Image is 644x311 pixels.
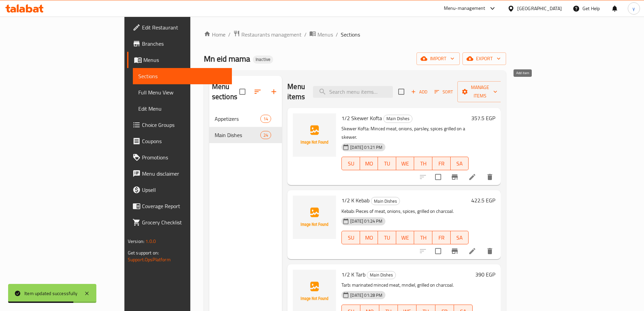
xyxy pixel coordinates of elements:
button: export [462,52,506,65]
span: Main Dishes [367,271,396,279]
a: Full Menu View [133,84,232,101]
span: Menu disclaimer [142,170,226,178]
span: Main Dishes [371,197,400,205]
span: FR [435,233,448,243]
button: Branch-specific-item [447,169,463,185]
span: Version: [128,237,144,246]
span: y [633,5,635,12]
span: MO [363,159,376,169]
span: 1/2 Skewer Kofta [341,113,382,123]
span: TU [381,159,393,169]
button: Manage items [457,81,503,102]
div: Main Dishes [371,197,400,205]
div: Menu-management [444,4,485,13]
h6: 422.5 EGP [471,196,495,205]
a: Choice Groups [127,117,232,133]
button: TU [378,231,396,244]
span: Menus [143,56,226,64]
span: Grocery Checklist [142,218,226,226]
p: Skewer Kofta: Minced meat, onions, parsley, spices grilled on a skewer. [341,125,469,141]
span: Full Menu View [138,88,226,96]
span: SA [453,233,466,243]
button: TH [414,231,432,244]
div: Appetizers14 [209,111,282,127]
span: Mn eid mama [204,51,250,66]
li: / [336,30,338,39]
span: Sections [341,30,360,39]
span: 1/2 K Tarb [341,269,365,280]
span: Coverage Report [142,202,226,210]
div: Item updated successfully [24,290,77,297]
span: 14 [261,116,271,122]
nav: Menu sections [209,108,282,146]
p: Kebab: Pieces of meat, onions, spices, grilled on charcoal. [341,207,469,216]
div: Main Dishes [383,115,412,123]
span: Appetizers [215,115,260,123]
span: Select section [394,85,408,99]
span: Branches [142,40,226,48]
a: Grocery Checklist [127,214,232,230]
span: Sort items [430,87,457,97]
span: SU [344,159,357,169]
button: MO [360,231,378,244]
span: [DATE] 01:21 PM [348,144,385,151]
img: 1/2 Skewer Kofta [293,113,336,157]
button: WE [396,231,414,244]
button: Sort [433,87,455,97]
span: Select to update [431,170,445,184]
button: TU [378,157,396,170]
a: Menu disclaimer [127,165,232,182]
button: Add section [266,84,282,100]
span: Select all sections [235,85,249,99]
span: Select to update [431,244,445,258]
span: FR [435,159,448,169]
input: search [313,86,393,98]
span: Main Dishes [384,115,412,123]
span: WE [399,233,412,243]
button: SA [451,157,469,170]
span: SU [344,233,357,243]
span: Restaurants management [241,30,302,39]
a: Promotions [127,149,232,165]
button: SU [341,157,360,170]
h2: Menu items [287,82,305,102]
div: Main Dishes24 [209,127,282,143]
span: Sort sections [249,84,266,100]
span: Choice Groups [142,121,226,129]
span: MO [363,233,376,243]
span: Edit Restaurant [142,23,226,31]
span: 24 [261,132,271,138]
nav: breadcrumb [204,30,506,39]
span: Get support on: [128,248,159,257]
a: Coverage Report [127,198,232,214]
button: FR [432,231,451,244]
span: Add [410,88,428,96]
span: Coupons [142,137,226,145]
a: Menus [127,52,232,68]
span: [DATE] 01:24 PM [348,218,385,224]
div: items [260,131,271,139]
p: Tarb: marinated minced meat, mndiel, grilled on charcoal. [341,281,473,289]
button: import [416,52,460,65]
span: TU [381,233,393,243]
a: Support.OpsPlatform [128,255,171,264]
a: Edit Restaurant [127,19,232,36]
span: Sections [138,72,226,80]
span: Edit Menu [138,105,226,113]
div: Inactive [253,55,273,64]
span: WE [399,159,412,169]
a: Branches [127,36,232,52]
h6: 357.5 EGP [471,113,495,123]
button: WE [396,157,414,170]
div: Main Dishes [215,131,260,139]
span: TH [417,159,430,169]
span: Upsell [142,186,226,194]
span: Manage items [463,83,497,100]
span: 1/2 K Kebab [341,195,369,205]
button: Add [408,87,430,97]
button: Branch-specific-item [447,243,463,259]
span: Menus [317,30,333,39]
span: 1.0.0 [145,237,156,246]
